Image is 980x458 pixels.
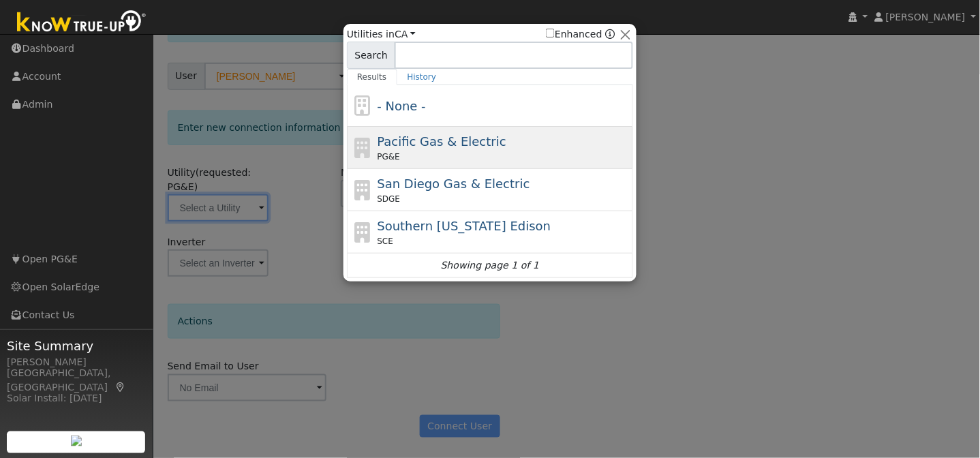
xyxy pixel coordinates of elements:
[7,337,146,355] span: Site Summary
[7,391,146,406] div: Solar Install: [DATE]
[347,27,416,42] span: Utilities in
[886,12,966,22] span: [PERSON_NAME]
[378,134,506,149] span: Pacific Gas & Electric
[71,436,82,446] img: retrieve
[546,27,602,42] label: Enhanced
[378,193,401,205] span: SDGE
[114,382,127,393] a: Map
[546,29,555,37] input: Enhanced
[378,235,394,247] span: SCE
[395,29,416,40] a: CA
[7,355,146,369] div: [PERSON_NAME]
[378,219,551,233] span: Southern [US_STATE] Edison
[606,29,615,40] a: Enhanced Providers
[10,7,153,38] img: Know True-Up
[378,151,400,163] span: PG&E
[378,99,426,113] span: - None -
[378,177,530,191] span: San Diego Gas & Electric
[441,258,539,273] i: Showing page 1 of 1
[7,366,146,395] div: [GEOGRAPHIC_DATA], [GEOGRAPHIC_DATA]
[397,69,447,85] a: History
[347,42,395,69] span: Search
[347,69,397,85] a: Results
[546,27,615,42] span: Show enhanced providers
